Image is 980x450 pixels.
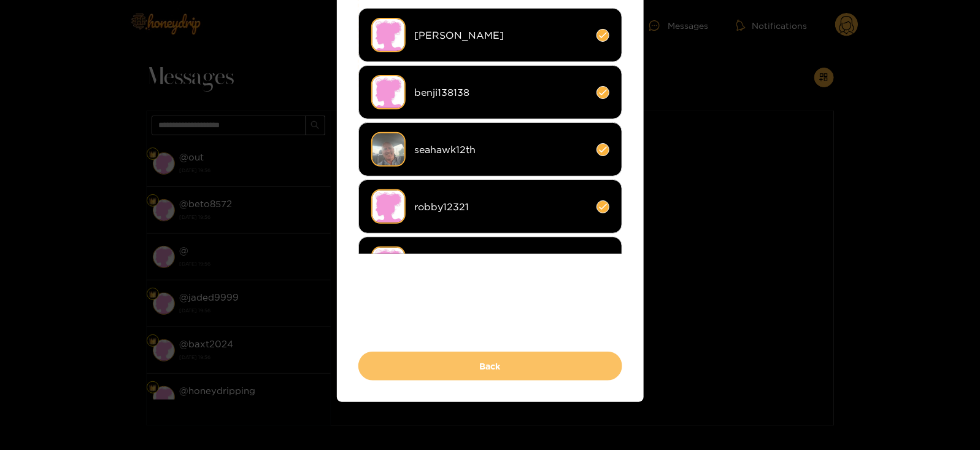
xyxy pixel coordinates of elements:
[371,75,406,109] img: no-avatar.png
[415,200,587,214] span: robby12321
[358,352,622,381] button: Back
[415,28,587,42] span: [PERSON_NAME]
[371,18,406,52] img: no-avatar.png
[371,189,406,224] img: no-avatar.png
[415,143,587,157] span: seahawk12th
[371,132,406,167] img: 8a4e8-img_3262.jpeg
[371,247,406,281] img: no-avatar.png
[415,85,587,100] span: benji138138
